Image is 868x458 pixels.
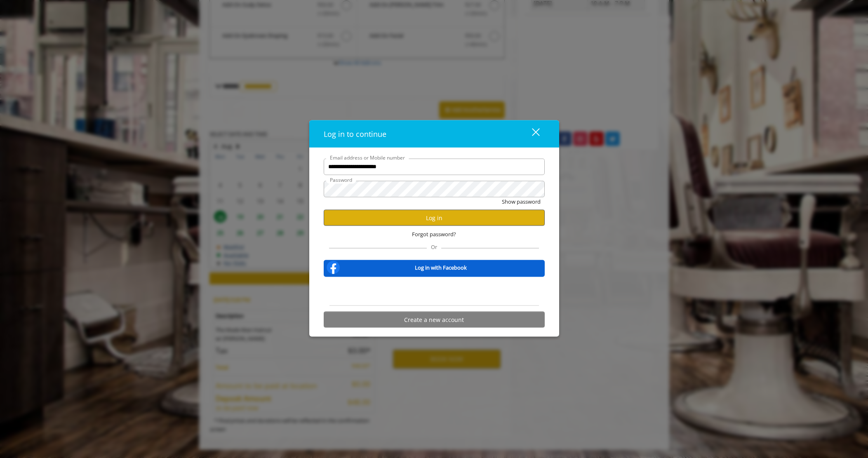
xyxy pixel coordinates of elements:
[325,259,341,276] img: facebook-logo
[324,312,545,328] button: Create a new account
[412,230,456,239] span: Forgot password?
[427,243,441,251] span: Or
[415,263,467,272] b: Log in with Facebook
[326,153,409,161] label: Email address or Mobile number
[324,158,545,175] input: Email address or Mobile number
[324,210,545,226] button: Log in
[324,181,545,197] input: Password
[502,197,541,206] button: Show password
[392,282,476,301] iframe: Sign in with Google Button
[324,129,386,139] span: Log in to continue
[517,125,545,142] button: close dialog
[326,176,356,183] label: Password
[522,127,539,140] div: close dialog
